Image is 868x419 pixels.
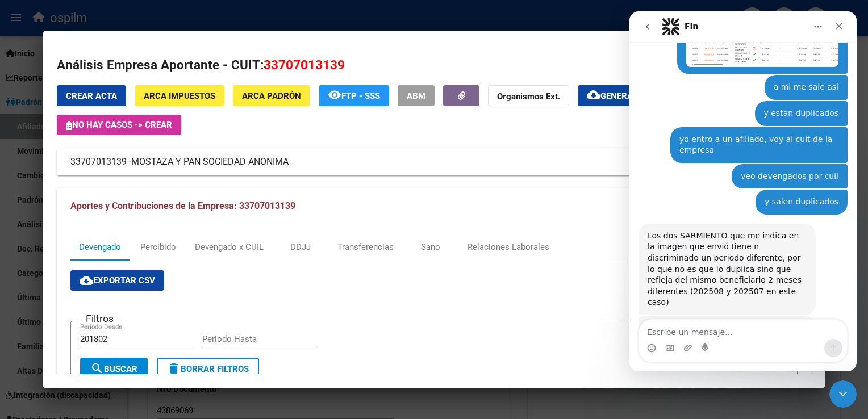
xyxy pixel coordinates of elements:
mat-icon: search [90,362,104,375]
span: Buscar [90,364,137,374]
button: Exportar CSV [70,270,164,291]
button: Organismos Ext. [488,85,569,106]
button: No hay casos -> Crear [57,115,181,135]
div: DDJJ [290,241,311,253]
span: FTP - SSS [341,91,380,101]
span: Aportes y Contribuciones de la Empresa: 33707013139 [70,200,295,211]
span: ARCA Impuestos [144,91,215,101]
iframe: Intercom live chat [829,380,857,408]
div: Soporte dice… [9,305,218,366]
button: Buscar [80,358,148,380]
span: Generar informe de deuda [600,91,719,101]
button: Selector de gif [36,332,45,341]
button: ARCA Impuestos [135,85,224,106]
mat-expansion-panel-header: 33707013139 -MOSTAZA Y PAN SOCIEDAD ANONIMA [57,148,811,175]
mat-icon: delete [167,362,181,375]
span: No hay casos -> Crear [66,120,172,130]
div: Transferencias [337,241,394,253]
button: Selector de emoji [18,332,27,341]
div: Devengado [79,241,121,253]
mat-icon: remove_red_eye [328,88,341,102]
div: Relaciones Laborales [468,241,549,253]
strong: Organismos Ext. [497,91,560,102]
mat-icon: cloud_download [587,88,600,102]
button: ARCA Padrón [233,85,310,106]
div: Percibido [140,241,176,253]
span: ABM [407,91,425,101]
mat-panel-title: 33707013139 - [70,155,783,169]
span: MOSTAZA Y PAN SOCIEDAD ANONIMA [131,155,289,169]
span: ARCA Padrón [242,91,301,101]
button: Start recording [72,332,81,341]
span: Exportar CSV [80,275,155,286]
span: Borrar Filtros [167,364,249,374]
span: 33707013139 [264,57,345,72]
button: Adjuntar un archivo [54,332,63,341]
textarea: Escribe un mensaje... [10,308,218,328]
button: ABM [398,85,435,106]
div: Devengado x CUIL [195,241,264,253]
mat-icon: cloud_download [80,274,93,287]
mat-expansion-panel-header: Aportes y Contribuciones de la Empresa: 33707013139 [57,188,811,224]
h2: Análisis Empresa Aportante - CUIT: [57,56,811,75]
iframe: Intercom live chat [629,11,857,371]
div: Sano [421,241,440,253]
h3: Filtros [80,312,119,325]
button: FTP - SSS [319,85,389,106]
button: Borrar Filtros [157,358,259,380]
div: [PERSON_NAME] a la espera de sus comentarios [9,305,186,341]
button: Enviar un mensaje… [195,328,213,346]
button: Crear Acta [57,85,126,106]
button: Generar informe de deuda [578,85,728,106]
span: Crear Acta [66,91,117,101]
